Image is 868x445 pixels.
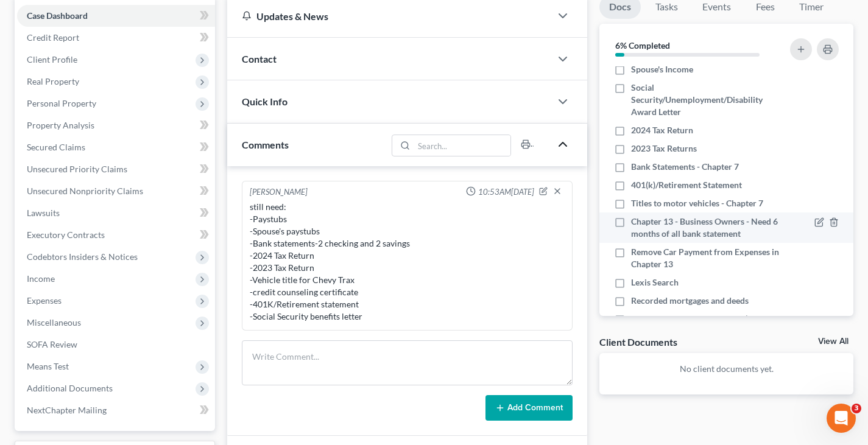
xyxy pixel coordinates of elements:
span: Expenses [27,295,62,306]
a: NextChapter Mailing [17,399,215,421]
span: Quick Info [242,96,288,107]
a: SOFA Review [17,334,215,356]
iframe: Intercom live chat [827,404,856,433]
span: Additional Documents [27,383,113,393]
span: Comments [242,139,289,150]
span: Remove Car Payment from Expenses in Chapter 13 [631,246,779,270]
a: Lawsuits [17,202,215,224]
span: 2023 Tax Returns [631,142,697,155]
button: Add Comment [485,395,573,421]
span: 3 [852,404,861,413]
p: No client documents yet. [609,363,844,375]
span: Credit Report [27,32,79,43]
strong: 6% Completed [615,40,670,51]
span: Social Security/Unemployment/Disability Award Letter [631,82,779,118]
span: Executory Contracts [27,230,105,240]
span: 10:53AM[DATE] [478,186,534,198]
span: 2024 Tax Return [631,124,693,136]
span: Property Analysis [27,120,94,130]
a: Property Analysis [17,114,215,136]
span: SOFA Review [27,339,77,349]
div: still need: -Paystubs -Spouse's paystubs -Bank statements-2 checking and 2 savings -2024 Tax Retu... [250,201,565,323]
span: Bank Statements - Chapter 7 [631,161,739,173]
span: Real Property [27,76,79,86]
span: NextChapter Mailing [27,405,107,415]
a: Secured Claims [17,136,215,158]
span: Recorded mortgages and deeds [631,295,749,307]
a: Unsecured Priority Claims [17,158,215,180]
a: View All [818,337,849,346]
div: Client Documents [599,335,677,348]
span: Chapter 13 - Business Owners - Need 6 months of all bank statement [631,215,779,240]
a: Executory Contracts [17,224,215,246]
span: Unsecured Priority Claims [27,164,127,174]
a: Credit Report [17,27,215,49]
span: Any recorded real estate liens (i.e., judgment liens, etc.) [631,313,779,337]
span: Miscellaneous [27,317,81,328]
span: Spouse's Income [631,63,693,75]
span: Lawsuits [27,208,60,218]
span: Codebtors Insiders & Notices [27,251,138,262]
span: Means Test [27,361,69,371]
span: Unsecured Nonpriority Claims [27,186,143,196]
span: Secured Claims [27,142,85,152]
div: Updates & News [242,10,536,23]
div: [PERSON_NAME] [250,186,308,198]
span: Case Dashboard [27,10,88,21]
span: Contact [242,53,277,65]
span: Client Profile [27,54,77,65]
span: Lexis Search [631,276,679,289]
a: Case Dashboard [17,5,215,27]
input: Search... [414,135,511,156]
a: Unsecured Nonpriority Claims [17,180,215,202]
span: Personal Property [27,98,96,108]
span: Titles to motor vehicles - Chapter 7 [631,197,763,209]
span: Income [27,273,55,284]
span: 401(k)/Retirement Statement [631,179,742,191]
